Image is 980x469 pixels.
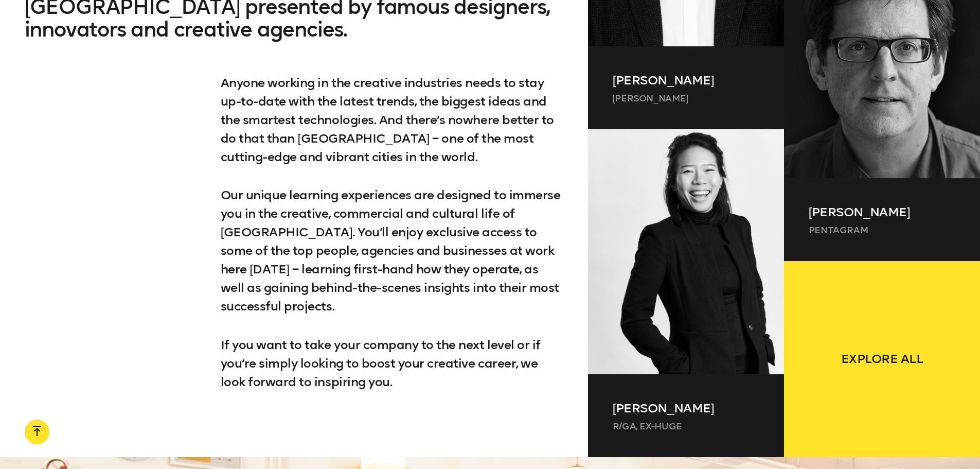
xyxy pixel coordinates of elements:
span: Explore all [841,350,923,368]
p: [PERSON_NAME] [613,399,760,418]
p: Anyone working in the creative industries needs to stay up-­to-­date with the latest trends, the ... [221,74,564,166]
p: [PERSON_NAME] [613,71,760,90]
a: Explore all [784,261,980,457]
p: Pentagram [809,224,956,236]
p: [PERSON_NAME] [613,92,760,105]
p: Our unique learning experiences are designed to immerse you in the creative, commercial and cultu... [221,186,564,316]
p: R/GA, ex-Huge [613,420,760,432]
p: If you want to take your company to the next level or if you’re simply looking to boost your crea... [221,336,564,391]
p: [PERSON_NAME] [809,203,956,221]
